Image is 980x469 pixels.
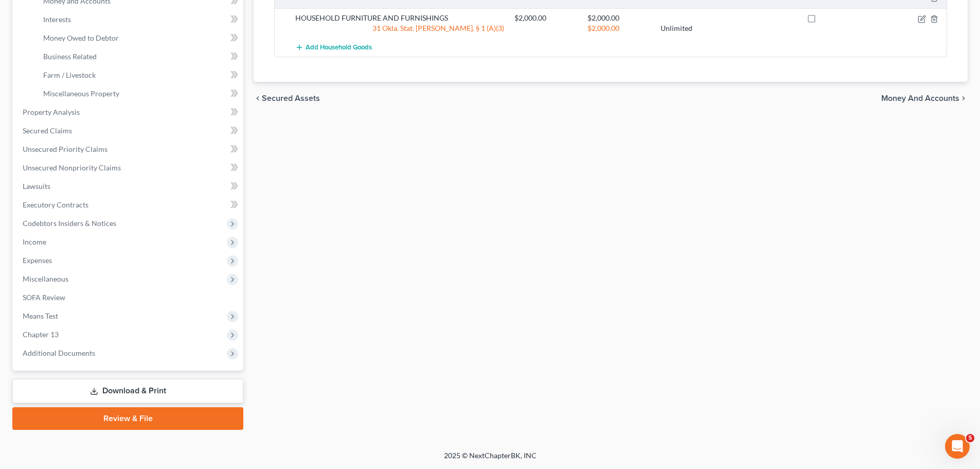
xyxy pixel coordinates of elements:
a: Farm / Livestock [35,66,243,84]
div: 31 Okla. Stat. [PERSON_NAME]. § 1 (A)(3) [290,23,509,33]
a: Executory Contracts [14,196,243,214]
a: Download & Print [12,379,243,403]
div: $2,000.00 [509,13,582,23]
span: Income [23,237,46,246]
span: Money Owed to Debtor [43,33,119,42]
a: Money Owed to Debtor [35,29,243,47]
iframe: Intercom live chat [945,434,970,459]
span: Additional Documents [23,349,95,357]
span: Business Related [43,52,97,61]
span: Unsecured Priority Claims [23,145,108,153]
a: Property Analysis [14,103,243,121]
a: Miscellaneous Property [35,84,243,103]
span: Interests [43,15,71,24]
span: Codebtors Insiders & Notices [23,219,116,228]
div: HOUSEHOLD FURNITURE AND FURNISHINGS [290,13,509,23]
span: Means Test [23,311,58,320]
span: Property Analysis [23,108,80,116]
button: Money and Accounts chevron_right [881,94,968,102]
a: Business Related [35,47,243,66]
a: Review & File [12,407,243,430]
span: Miscellaneous Property [43,89,119,98]
span: Expenses [23,256,52,265]
a: Lawsuits [14,177,243,196]
i: chevron_left [254,94,262,102]
div: Unlimited [655,23,728,33]
a: Secured Claims [14,121,243,140]
a: Unsecured Nonpriority Claims [14,159,243,177]
span: Secured Claims [23,126,72,135]
button: chevron_left Secured Assets [254,94,320,102]
span: Money and Accounts [881,94,959,102]
a: Unsecured Priority Claims [14,140,243,159]
span: Farm / Livestock [43,71,96,79]
a: Interests [35,10,243,29]
a: SOFA Review [14,288,243,307]
span: Secured Assets [262,94,320,102]
span: Executory Contracts [23,200,88,209]
div: $2,000.00 [582,23,655,33]
button: Add Household Goods [295,38,372,57]
span: Add Household Goods [306,43,372,51]
span: Miscellaneous [23,274,68,283]
div: 2025 © NextChapterBK, INC [197,450,783,469]
span: Chapter 13 [23,330,59,339]
span: Unsecured Nonpriority Claims [23,163,121,172]
i: chevron_right [959,94,968,102]
span: 5 [966,434,974,442]
div: $2,000.00 [582,13,655,23]
span: Lawsuits [23,182,50,190]
span: SOFA Review [23,293,65,302]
